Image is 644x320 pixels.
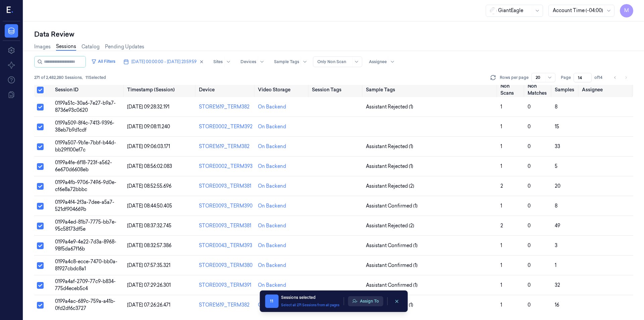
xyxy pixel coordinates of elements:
[105,43,144,50] a: Pending Updates
[255,82,309,97] th: Video Storage
[610,73,631,82] nav: pagination
[528,124,531,130] span: 0
[500,223,503,229] span: 2
[199,123,253,130] div: STORE0002_TERM392
[258,262,286,269] div: On Backend
[555,302,559,308] span: 16
[55,239,116,252] span: 0199a4e9-4e22-7d3a-8968-98f5da67f16b
[528,203,531,209] span: 0
[199,202,253,210] div: STORE0093_TERM390
[258,143,286,150] div: On Backend
[555,183,560,189] span: 20
[55,278,116,291] span: 0199a4af-2709-77c9-b834-775d4eceb5c4
[391,296,402,307] button: clearSelection
[127,183,171,189] span: [DATE] 08:52:55.696
[127,223,171,229] span: [DATE] 08:37:32.745
[55,199,114,212] span: 0199a4f4-2f3a-7dee-a5a7-521df904669b
[555,143,560,149] span: 33
[199,222,253,229] div: STORE0093_TERM381
[55,179,116,192] span: 0199a4fb-9706-7496-9d0e-cf6e8a72bbbc
[366,183,414,190] span: Assistant Rejected (2)
[552,82,579,97] th: Samples
[498,82,525,97] th: Non Scans
[500,302,502,308] span: 1
[366,103,413,110] span: Assistant Rejected (1)
[89,56,118,67] button: All Filters
[37,203,44,210] button: Select row
[281,294,339,301] div: Sessions selected
[199,302,253,309] div: STORE1619_TERM382
[258,202,286,210] div: On Backend
[500,163,502,169] span: 1
[55,140,116,153] span: 0199a507-9b1e-7bbf-b44d-bb29f100ef7c
[579,82,633,97] th: Assignee
[121,56,207,67] button: [DATE] 00:00:00 - [DATE] 23:59:59
[528,282,531,288] span: 0
[561,75,571,81] span: Page
[500,203,502,209] span: 1
[528,242,531,248] span: 0
[131,59,197,65] span: [DATE] 00:00:00 - [DATE] 23:59:59
[555,262,556,268] span: 1
[199,143,253,150] div: STORE1619_TERM382
[281,303,339,308] button: Select all 271 Sessions from all pages
[500,143,502,149] span: 1
[37,163,44,170] button: Select row
[500,183,503,189] span: 2
[528,143,531,149] span: 0
[528,163,531,169] span: 0
[37,282,44,289] button: Select row
[127,203,172,209] span: [DATE] 08:44:50.405
[555,124,559,130] span: 15
[363,82,498,97] th: Sample Tags
[258,242,286,249] div: On Backend
[366,202,418,210] span: Assistant Confirmed (1)
[366,163,413,170] span: Assistant Rejected (1)
[500,262,502,268] span: 1
[37,183,44,190] button: Select row
[56,43,76,51] a: Sessions
[525,82,552,97] th: Non Matches
[55,219,116,232] span: 0199a4ed-81b7-7775-bb7e-95c58173df5e
[199,183,253,190] div: STORE0093_TERM381
[127,163,172,169] span: [DATE] 08:56:02.083
[610,73,620,82] button: Go to previous page
[366,282,418,289] span: Assistant Confirmed (1)
[528,223,531,229] span: 0
[366,222,414,229] span: Assistant Rejected (2)
[265,294,278,308] span: 11
[34,43,51,50] a: Images
[37,87,44,93] button: Select all
[127,143,170,149] span: [DATE] 09:06:03.171
[258,282,286,289] div: On Backend
[258,103,286,110] div: On Backend
[500,282,502,288] span: 1
[37,143,44,150] button: Select row
[37,124,44,130] button: Select row
[555,223,560,229] span: 49
[620,4,633,17] span: M
[82,43,100,50] a: Catalog
[127,262,170,268] span: [DATE] 07:57:35.321
[199,282,253,289] div: STORE0093_TERM391
[196,82,255,97] th: Device
[528,302,531,308] span: 0
[37,302,44,309] button: Select row
[528,104,531,110] span: 0
[34,75,83,81] span: 271 of 2,482,280 Sessions ,
[52,82,124,97] th: Session ID
[555,282,560,288] span: 32
[528,262,531,268] span: 0
[366,143,413,150] span: Assistant Rejected (1)
[500,104,502,110] span: 1
[199,262,253,269] div: STORE0093_TERM380
[594,75,605,81] span: of 14
[258,222,286,229] div: On Backend
[37,262,44,269] button: Select row
[55,100,116,113] span: 0199a51c-30a6-7e27-b9a7-8736e93c0620
[55,298,115,311] span: 0199a4ac-689c-759a-a41b-0fd2df6c3727
[348,296,383,306] button: Assign To
[127,242,171,248] span: [DATE] 08:32:57.386
[55,159,112,173] span: 0199a4fe-6f18-723f-a562-6e670d6608eb
[258,183,286,190] div: On Backend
